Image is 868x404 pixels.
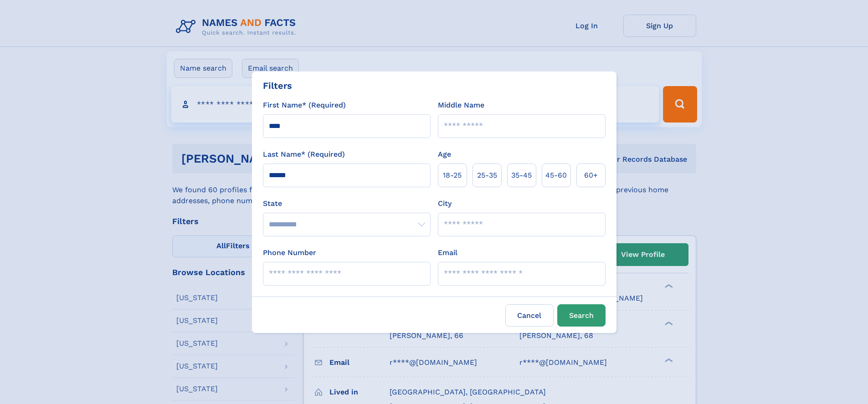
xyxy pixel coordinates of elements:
[443,170,462,181] span: 18‑25
[438,100,484,111] label: Middle Name
[438,198,452,209] label: City
[263,79,292,92] div: Filters
[438,247,457,258] label: Email
[557,304,606,327] button: Search
[511,170,532,181] span: 35‑45
[263,100,346,111] label: First Name* (Required)
[477,170,497,181] span: 25‑35
[263,149,345,160] label: Last Name* (Required)
[584,170,598,181] span: 60+
[545,170,567,181] span: 45‑60
[505,304,554,327] label: Cancel
[438,149,451,160] label: Age
[263,198,431,209] label: State
[263,247,316,258] label: Phone Number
